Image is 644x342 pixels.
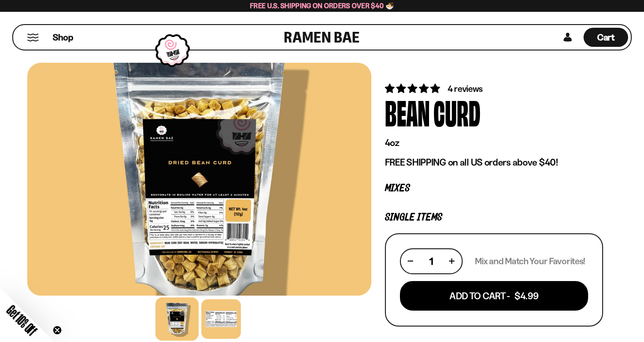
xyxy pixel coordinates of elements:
span: 4 reviews [448,83,483,94]
p: 4oz [385,137,603,149]
span: 5.00 stars [385,83,442,94]
p: Single Items [385,213,603,222]
p: Mixes [385,184,603,193]
a: Cart [584,25,628,50]
p: Mix and Match Your Favorites! [475,256,585,267]
a: Shop [53,28,73,47]
span: 1 [429,256,433,267]
span: Free U.S. Shipping on Orders over $40 🍜 [250,1,394,10]
div: Bean [385,95,430,129]
button: Mobile Menu Trigger [27,34,39,41]
button: Close teaser [53,326,62,335]
button: Add To Cart - $4.99 [400,281,588,311]
p: FREE SHIPPING on all US orders above $40! [385,156,603,168]
span: Get 10% Off [4,302,40,338]
div: Curd [434,95,480,129]
span: Cart [597,32,615,43]
span: Shop [53,31,73,44]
